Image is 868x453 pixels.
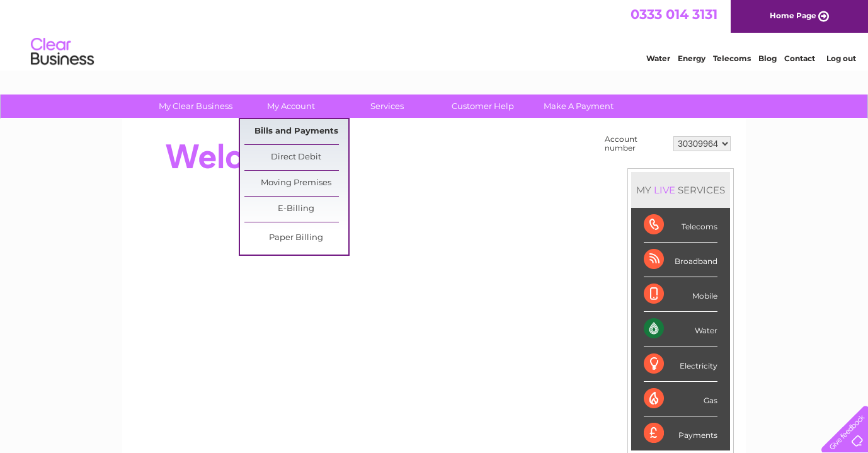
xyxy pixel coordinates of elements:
div: Telecoms [644,208,717,243]
a: Blog [758,54,777,63]
a: Make A Payment [527,95,631,118]
div: LIVE [651,184,678,196]
a: Telecoms [713,54,751,63]
a: Services [335,95,439,118]
img: logo.png [30,33,94,71]
div: Electricity [644,347,717,382]
a: My Account [239,95,343,118]
div: Broadband [644,243,717,277]
a: Bills and Payments [244,119,348,144]
a: E-Billing [244,197,348,222]
a: Energy [678,54,705,63]
div: Mobile [644,277,717,312]
div: MY SERVICES [631,172,730,208]
a: Moving Premises [244,171,348,196]
a: Customer Help [431,95,535,118]
div: Clear Business is a trading name of Verastar Limited (registered in [GEOGRAPHIC_DATA] No. 3667643... [137,7,733,61]
div: Payments [644,416,717,450]
div: Gas [644,382,717,416]
div: Water [644,312,717,347]
a: Contact [784,54,815,63]
a: Paper Billing [244,226,348,251]
td: Account number [602,132,670,156]
a: Direct Debit [244,145,348,170]
a: Log out [826,54,856,63]
a: My Clear Business [144,95,248,118]
a: Water [646,54,670,63]
a: 0333 014 3131 [631,6,717,22]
